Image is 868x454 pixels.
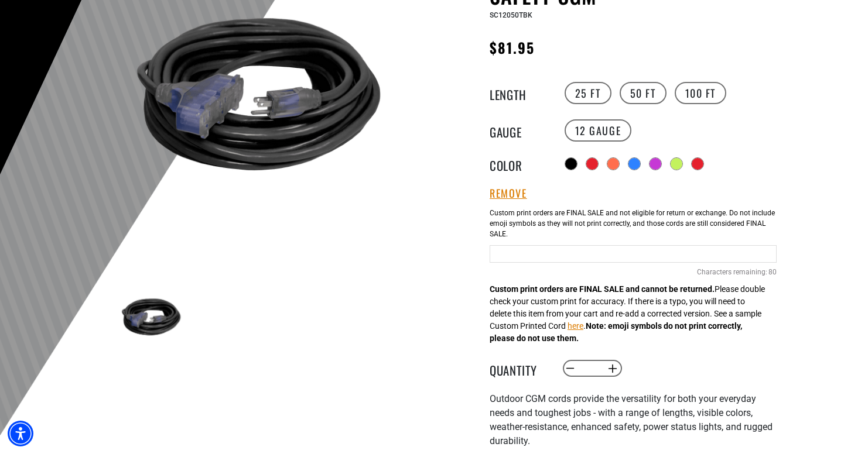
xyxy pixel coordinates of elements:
[565,82,611,104] label: 25 FT
[490,11,532,19] span: SC12050TBK
[490,123,548,138] legend: Gauge
[768,267,777,277] span: 80
[490,85,548,101] legend: Length
[8,421,33,446] div: Accessibility Menu
[697,268,767,276] span: Characters remaining:
[490,321,742,343] strong: Note: emoji symbols do not print correctly, please do not use them.
[117,286,185,353] img: black
[565,119,632,142] label: 12 Gauge
[490,37,535,58] span: $81.95
[568,320,583,332] button: here
[490,361,548,376] label: Quantity
[490,187,527,200] button: Remove
[490,156,548,171] legend: Color
[620,82,667,104] label: 50 FT
[490,393,773,446] span: Outdoor CGM cords provide the versatility for both your everyday needs and toughest jobs - with a...
[675,82,727,104] label: 100 FT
